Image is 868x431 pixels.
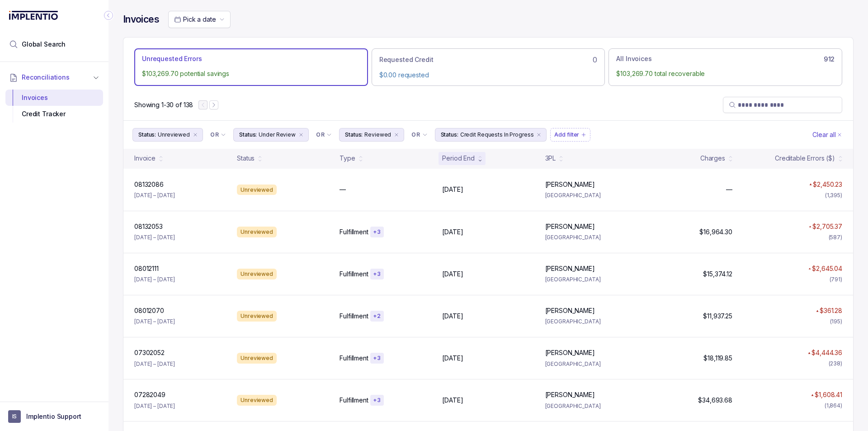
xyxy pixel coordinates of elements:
button: Filter Chip Connector undefined [408,128,431,141]
div: remove content [297,131,305,138]
p: 08132053 [134,222,163,231]
p: + 3 [373,355,381,362]
img: red pointer upwards [808,268,811,270]
p: [DATE] [442,270,463,279]
button: User initialsImplentio Support [8,410,100,423]
div: 3PL [545,154,556,163]
p: $1,608.41 [815,390,842,399]
ul: Action Tab Group [134,48,842,85]
div: Type [340,154,355,163]
button: Filter Chip Credit Requests In Progress [435,128,547,142]
p: $0.00 requested [379,71,598,80]
div: Status [237,154,255,163]
p: [DATE] – [DATE] [134,191,175,200]
p: [DATE] [442,354,463,363]
p: [PERSON_NAME] [545,348,595,357]
img: red pointer upwards [809,226,811,228]
p: [DATE] – [DATE] [134,275,175,284]
p: $34,693.68 [698,396,732,405]
div: (238) [829,359,842,368]
p: All Invoices [616,54,651,63]
p: [PERSON_NAME] [545,390,595,399]
div: Reconciliations [5,88,103,124]
p: Fulfillment [340,396,368,405]
p: Fulfillment [340,227,368,237]
li: Filter Chip Connector undefined [210,131,226,138]
p: Reviewed [364,130,391,139]
p: — [340,185,346,194]
p: [GEOGRAPHIC_DATA] [545,233,637,242]
p: [GEOGRAPHIC_DATA] [545,360,637,369]
h6: 912 [824,56,835,63]
button: Date Range Picker [168,11,231,28]
p: $361.28 [820,306,842,315]
button: Filter Chip Unreviewed [132,128,203,142]
div: (1,864) [825,401,842,410]
div: remove content [192,131,199,138]
p: Status: [345,130,363,139]
div: Period End [442,154,475,163]
div: Unreviewed [237,185,277,195]
p: [DATE] [442,185,463,194]
p: [DATE] [442,312,463,321]
button: Filter Chip Connector undefined [207,128,230,141]
button: Next Page [209,100,218,109]
p: $2,705.37 [812,222,842,231]
p: [PERSON_NAME] [545,264,595,273]
p: 07302052 [134,348,165,357]
li: Filter Chip Add filter [550,128,590,142]
button: Reconciliations [5,67,103,87]
p: $103,269.70 potential savings [142,69,360,78]
p: [DATE] – [DATE] [134,233,175,242]
div: Credit Tracker [13,106,96,122]
div: Unreviewed [237,227,277,237]
button: Clear Filters [811,128,844,142]
p: Implentio Support [26,412,81,421]
p: — [726,185,732,194]
p: Fulfillment [340,312,368,321]
p: 08132086 [134,180,164,189]
p: $2,450.23 [813,180,842,189]
search: Date Range Picker [174,15,216,24]
p: OR [411,131,420,138]
div: Invoice [134,154,156,163]
p: [GEOGRAPHIC_DATA] [545,317,637,326]
p: + 3 [373,270,381,278]
div: Invoices [13,90,96,106]
img: red pointer upwards [809,183,812,185]
p: [DATE] [442,227,463,237]
li: Filter Chip Under Review [233,128,309,142]
p: [DATE] – [DATE] [134,317,175,326]
span: User initials [8,410,21,423]
p: 08012111 [134,264,159,273]
p: $103,269.70 total recoverable [616,69,835,78]
div: Charges [700,154,725,163]
p: $11,937.25 [703,312,732,321]
p: 08012070 [134,306,164,315]
div: Unreviewed [237,269,277,279]
div: Collapse Icon [103,10,114,21]
p: $4,444.36 [811,348,842,357]
button: Filter Chip Reviewed [339,128,404,142]
div: Remaining page entries [134,100,193,109]
p: Unreviewed [158,130,190,139]
div: (587) [829,233,842,242]
p: Unrequested Errors [142,54,202,63]
p: + 2 [373,313,381,320]
div: Unreviewed [237,311,277,322]
p: Fulfillment [340,270,368,279]
p: 07282049 [134,390,165,399]
p: [DATE] [442,396,463,405]
p: + 3 [373,397,381,404]
p: [DATE] – [DATE] [134,360,175,369]
p: Status: [239,130,257,139]
p: OR [210,131,219,138]
span: Pick a date [183,15,216,23]
p: [PERSON_NAME] [545,180,595,189]
p: [GEOGRAPHIC_DATA] [545,402,637,411]
button: Filter Chip Connector undefined [312,128,335,141]
p: [PERSON_NAME] [545,222,595,231]
div: (791) [830,275,842,284]
div: Creditable Errors ($) [775,154,835,163]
